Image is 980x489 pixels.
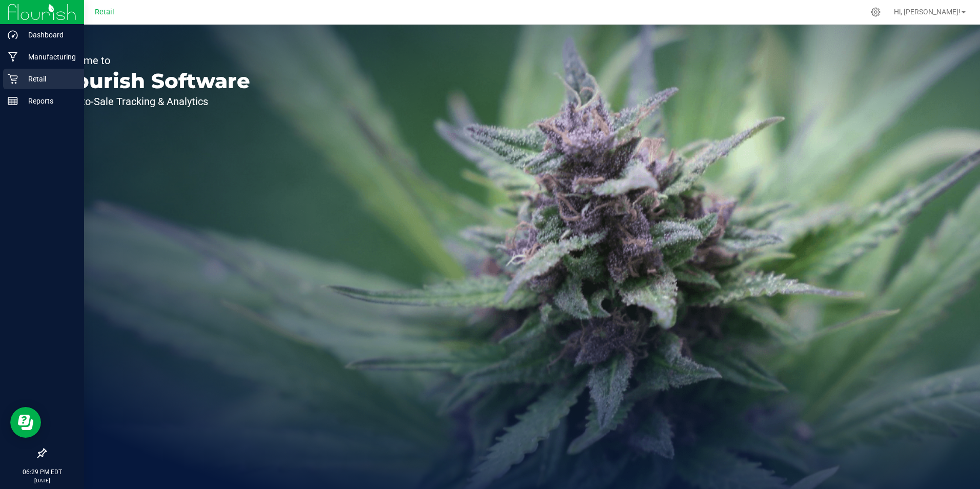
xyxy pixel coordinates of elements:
p: Flourish Software [55,71,250,91]
iframe: Resource center [10,407,41,438]
div: Manage settings [869,7,882,17]
inline-svg: Manufacturing [8,52,18,62]
p: Manufacturing [18,51,79,63]
span: Retail [95,8,114,16]
p: Seed-to-Sale Tracking & Analytics [55,96,250,107]
p: Retail [18,73,79,85]
p: Welcome to [55,55,250,66]
p: 06:29 PM EDT [5,467,79,477]
span: Hi, [PERSON_NAME]! [894,8,961,16]
p: [DATE] [5,477,79,484]
inline-svg: Retail [8,74,18,84]
p: Reports [18,95,79,107]
inline-svg: Dashboard [8,30,18,40]
inline-svg: Reports [8,96,18,106]
p: Dashboard [18,29,79,41]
